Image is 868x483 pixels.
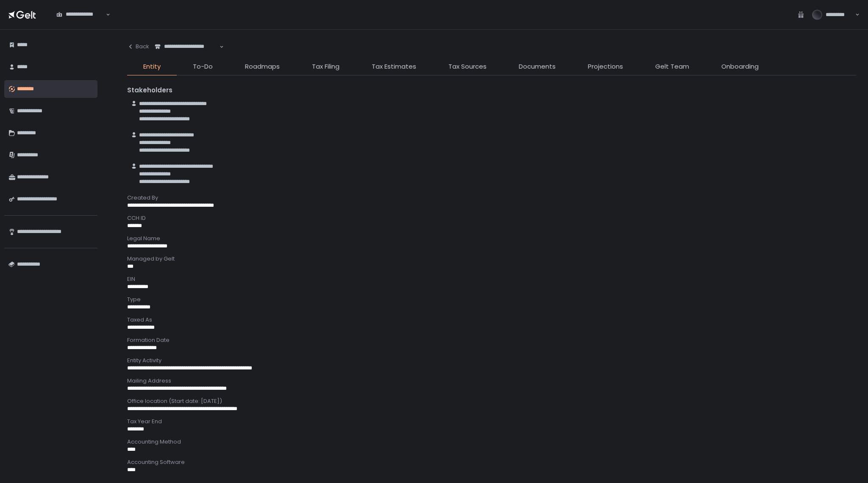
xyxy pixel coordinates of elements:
[127,38,149,55] button: Back
[127,377,856,385] div: Mailing Address
[127,194,856,202] div: Created By
[127,296,856,303] div: Type
[448,62,487,72] span: Tax Sources
[51,6,110,24] div: Search for option
[149,38,224,56] div: Search for option
[312,62,339,72] span: Tax Filing
[127,397,856,405] div: Office location (Start date: [DATE])
[56,18,105,27] input: Search for option
[155,50,219,59] input: Search for option
[143,62,161,72] span: Entity
[127,458,856,466] div: Accounting Software
[245,62,280,72] span: Roadmaps
[721,62,759,72] span: Onboarding
[127,418,856,425] div: Tax Year End
[127,235,856,242] div: Legal Name
[588,62,623,72] span: Projections
[127,275,856,283] div: EIN
[127,86,856,95] div: Stakeholders
[655,62,689,72] span: Gelt Team
[127,43,149,50] div: Back
[127,357,856,364] div: Entity Activity
[127,438,856,446] div: Accounting Method
[372,62,416,72] span: Tax Estimates
[519,62,556,72] span: Documents
[127,316,856,324] div: Taxed As
[193,62,213,72] span: To-Do
[127,336,856,344] div: Formation Date
[127,214,856,222] div: CCH ID
[127,255,856,263] div: Managed by Gelt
